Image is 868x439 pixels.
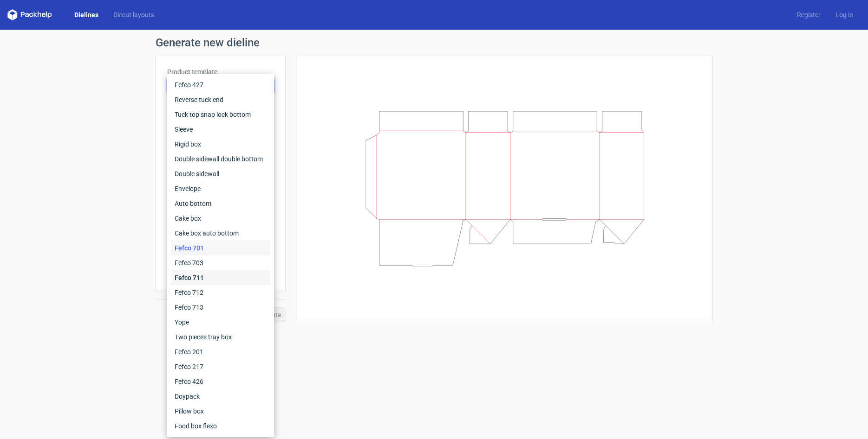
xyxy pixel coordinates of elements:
[156,37,713,48] h1: Generate new dieline
[171,419,270,433] div: Food box flexo
[171,330,270,344] div: Two pieces tray box
[171,315,270,330] div: Yope
[167,67,274,76] label: Product template
[67,10,106,19] a: Dielines
[171,211,270,226] div: Cake box
[171,241,270,255] div: Fefco 701
[171,137,270,152] div: Rigid box
[171,270,270,285] div: Fefco 711
[790,10,828,19] a: Register
[171,77,270,92] div: Fefco 427
[171,181,270,196] div: Envelope
[171,255,270,270] div: Fefco 703
[171,300,270,315] div: Fefco 713
[171,152,270,166] div: Double sidewall double bottom
[171,122,270,137] div: Sleeve
[171,374,270,389] div: Fefco 426
[171,226,270,241] div: Cake box auto bottom
[171,389,270,404] div: Doypack
[171,359,270,374] div: Fefco 217
[171,92,270,107] div: Reverse tuck end
[171,166,270,181] div: Double sidewall
[828,10,861,19] a: Log in
[106,10,162,19] a: Diecut layouts
[171,107,270,122] div: Tuck top snap lock bottom
[171,404,270,419] div: Pillow box
[171,285,270,300] div: Fefco 712
[171,344,270,359] div: Fefco 201
[171,196,270,211] div: Auto bottom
